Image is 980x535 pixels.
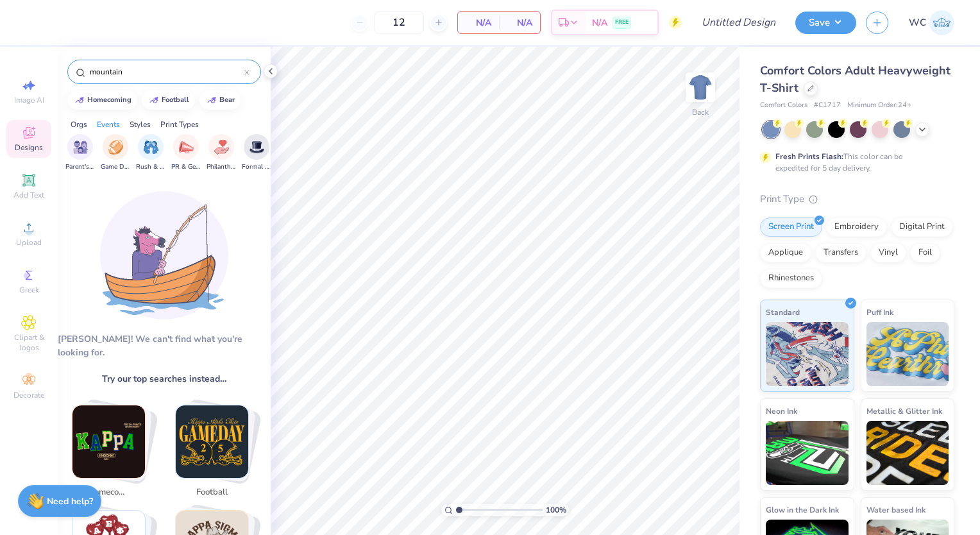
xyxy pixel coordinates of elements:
[766,404,797,418] span: Neon Ink
[795,12,856,34] button: Save
[866,503,925,516] span: Water based Ink
[866,322,949,386] img: Puff Ink
[16,237,42,248] span: Upload
[136,134,165,172] div: filter for Rush & Bid
[13,390,44,400] span: Decorate
[760,100,807,111] span: Comfort Colors
[171,134,201,172] div: filter for PR & General
[688,74,713,100] img: Back
[815,243,866,262] div: Transfers
[507,16,532,30] span: N/A
[6,332,51,353] span: Clipart & logos
[766,503,839,516] span: Glow in the Dark Ink
[47,495,93,507] strong: Need help?
[65,134,95,172] button: filter button
[171,162,201,172] span: PR & General
[814,100,841,111] span: # C1717
[13,190,44,200] span: Add Text
[71,119,87,130] div: Orgs
[108,140,123,155] img: Game Day Image
[15,142,43,153] span: Designs
[130,119,151,130] div: Styles
[199,90,241,110] button: bear
[866,305,893,319] span: Puff Ink
[171,134,201,172] button: filter button
[87,96,131,103] div: homecoming
[866,421,949,485] img: Metallic & Glitter Ink
[64,405,161,504] button: Stack Card Button homecoming
[866,404,942,418] span: Metallic & Glitter Ink
[162,96,189,103] div: football
[136,162,165,172] span: Rush & Bid
[207,134,236,172] div: filter for Philanthropy
[760,269,822,288] div: Rhinestones
[167,405,264,504] button: Stack Card Button football
[847,100,911,111] span: Minimum Order: 24 +
[14,95,44,105] span: Image AI
[766,305,800,319] span: Standard
[72,405,145,478] img: homecoming
[766,322,849,386] img: Standard
[826,217,887,237] div: Embroidery
[615,18,629,27] span: FREE
[149,96,159,104] img: trend_line.gif
[909,15,926,30] span: WC
[242,134,271,172] div: filter for Formal & Semi
[136,134,165,172] button: filter button
[870,243,906,262] div: Vinyl
[144,140,158,155] img: Rush & Bid Image
[242,162,271,172] span: Formal & Semi
[97,119,120,130] div: Events
[760,243,811,262] div: Applique
[160,119,199,130] div: Print Types
[692,106,709,118] div: Back
[891,217,953,237] div: Digital Print
[374,11,424,34] input: – –
[466,16,491,30] span: N/A
[67,90,137,110] button: homecoming
[19,285,39,295] span: Greek
[74,96,85,104] img: trend_line.gif
[760,192,954,207] div: Print Type
[691,10,786,35] input: Untitled Design
[179,140,194,155] img: PR & General Image
[546,504,566,516] span: 100 %
[775,151,933,174] div: This color can be expedited for 5 day delivery.
[249,140,264,155] img: Formal & Semi Image
[176,405,248,478] img: football
[191,486,233,499] span: football
[592,16,607,30] span: N/A
[89,65,244,78] input: Try "Alpha"
[760,63,950,96] span: Comfort Colors Adult Heavyweight T-Shirt
[207,134,236,172] button: filter button
[101,162,130,172] span: Game Day
[909,10,954,35] a: WC
[766,421,849,485] img: Neon Ink
[142,90,195,110] button: football
[100,191,228,319] img: Loading...
[58,332,271,359] div: [PERSON_NAME]! We can't find what you're looking for.
[65,162,95,172] span: Parent's Weekend
[207,162,236,172] span: Philanthropy
[73,140,88,155] img: Parent's Weekend Image
[214,140,229,155] img: Philanthropy Image
[775,151,843,162] strong: Fresh Prints Flash:
[242,134,271,172] button: filter button
[219,96,235,103] div: bear
[88,486,130,499] span: homecoming
[65,134,95,172] div: filter for Parent's Weekend
[910,243,940,262] div: Foil
[102,372,226,386] span: Try our top searches instead…
[207,96,217,104] img: trend_line.gif
[929,10,954,35] img: William Coughenour
[760,217,822,237] div: Screen Print
[101,134,130,172] div: filter for Game Day
[101,134,130,172] button: filter button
